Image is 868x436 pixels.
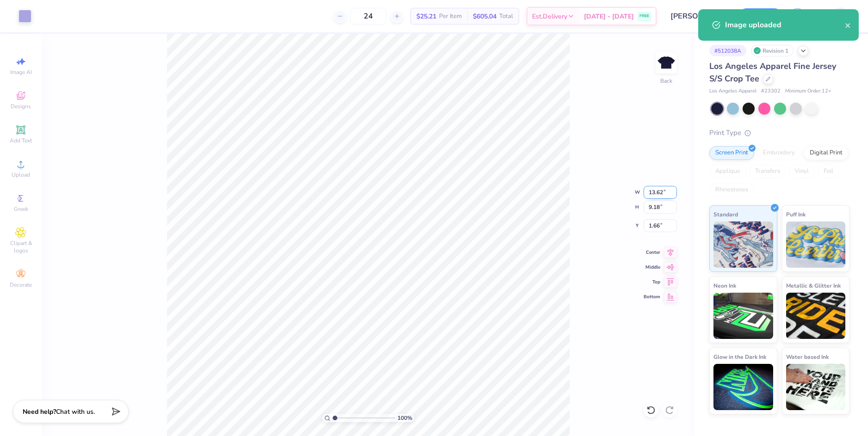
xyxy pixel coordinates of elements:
span: Standard [713,209,738,219]
input: Untitled Design [663,7,732,25]
span: Middle [644,264,660,270]
span: 100 % [397,414,412,422]
span: Bottom [644,294,660,300]
span: Metallic & Glitter Ink [786,281,841,290]
span: Top [644,279,660,285]
div: Print Type [709,128,849,138]
div: Transfers [749,165,786,178]
div: Vinyl [789,165,815,178]
span: Los Angeles Apparel Fine Jersey S/S Crop Tee [709,61,836,84]
span: Decorate [10,281,32,289]
div: Applique [709,165,746,178]
img: Metallic & Glitter Ink [786,293,846,339]
span: Minimum Order: 12 + [785,87,831,95]
img: Puff Ink [786,221,846,268]
span: Neon Ink [713,281,736,290]
span: Add Text [10,137,32,144]
img: Standard [713,221,773,268]
span: Glow in the Dark Ink [713,352,766,362]
div: Foil [818,165,839,178]
div: Revision 1 [751,45,794,56]
span: [DATE] - [DATE] [584,12,634,21]
div: Embroidery [757,146,801,160]
img: Glow in the Dark Ink [713,364,773,410]
span: $605.04 [473,12,496,21]
div: Rhinestones [709,183,754,197]
div: Image uploaded [725,19,845,31]
div: # 512038A [709,45,746,56]
span: Greek [14,205,28,213]
input: – – [350,8,386,25]
span: Center [644,249,660,256]
div: Back [660,77,672,85]
span: Los Angeles Apparel [709,87,756,95]
span: Image AI [10,68,32,76]
span: Est. Delivery [532,12,567,21]
img: Back [657,54,676,72]
span: $25.21 [416,12,436,21]
span: Chat with us. [56,407,95,416]
span: Upload [12,171,30,178]
button: close [845,19,851,31]
span: Total [499,12,513,21]
span: Designs [11,103,31,110]
div: Digital Print [804,146,849,160]
span: Puff Ink [786,209,806,219]
span: # 23302 [761,87,781,95]
span: Per Item [439,12,462,21]
span: Clipart & logos [5,239,37,254]
span: Water based Ink [786,352,829,362]
span: FREE [639,13,649,19]
img: Neon Ink [713,293,773,339]
strong: Need help? [23,407,56,416]
div: Screen Print [709,146,754,160]
img: Water based Ink [786,364,846,410]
